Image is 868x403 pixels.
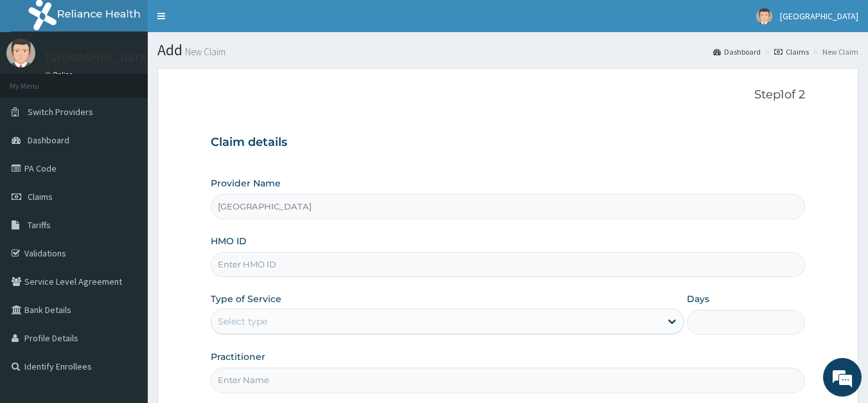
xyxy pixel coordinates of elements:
label: HMO ID [211,235,247,247]
label: Days [687,292,709,305]
span: Tariffs [28,219,51,231]
span: Switch Providers [28,106,93,118]
span: Dashboard [28,134,69,146]
input: Enter HMO ID [211,252,806,277]
label: Provider Name [211,177,281,190]
small: New Claim [182,47,226,57]
h3: Claim details [211,136,806,150]
li: New Claim [810,46,858,57]
span: Claims [28,191,53,202]
p: [GEOGRAPHIC_DATA] [45,52,151,64]
input: Enter Name [211,368,806,393]
a: Online [45,70,76,79]
img: User Image [756,8,772,24]
span: [GEOGRAPHIC_DATA] [780,10,858,22]
label: Type of Service [211,292,281,305]
div: Select type [218,315,267,328]
img: User Image [6,39,35,67]
a: Claims [774,46,809,57]
a: Dashboard [713,46,761,57]
label: Practitioner [211,350,265,363]
h1: Add [157,42,858,58]
p: Step 1 of 2 [211,88,806,102]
